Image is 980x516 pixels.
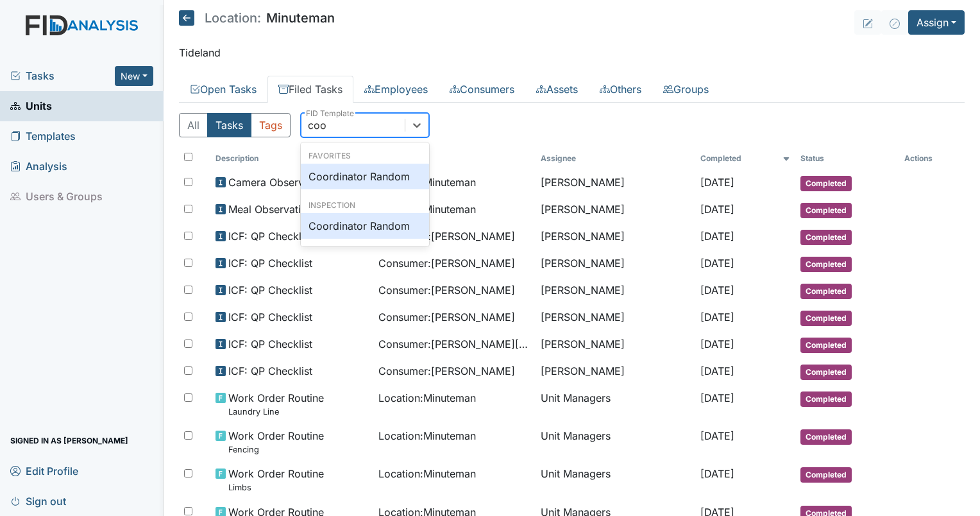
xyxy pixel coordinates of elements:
[228,481,324,494] small: Limbs
[179,113,291,137] div: Type filter
[10,157,67,176] span: Analysis
[228,428,324,456] span: Work Order Routine Fencing
[700,365,734,377] span: [DATE]
[700,338,734,350] span: [DATE]
[700,257,734,270] span: [DATE]
[700,284,734,297] span: [DATE]
[536,169,695,196] td: [PERSON_NAME]
[228,466,324,494] span: Work Order Routine Limbs
[228,390,324,418] span: Work Order Routine Laundry Line
[536,331,695,358] td: [PERSON_NAME]
[228,443,324,456] small: Fencing
[228,202,313,217] span: Meal Observation
[800,429,852,445] span: Completed
[536,277,695,304] td: [PERSON_NAME]
[800,338,852,353] span: Completed
[10,68,115,83] a: Tasks
[378,428,476,443] span: Location : Minuteman
[700,467,734,480] span: [DATE]
[205,12,261,24] span: Location:
[695,148,795,169] th: Toggle SortBy
[207,113,251,137] button: Tasks
[10,96,52,116] span: Units
[301,213,429,239] div: Coordinator Random
[378,390,476,406] span: Location : Minuteman
[179,113,208,137] button: All
[210,148,373,169] th: Toggle SortBy
[251,113,291,137] button: Tags
[800,365,852,380] span: Completed
[800,176,852,191] span: Completed
[267,76,353,103] a: Filed Tasks
[899,148,963,169] th: Actions
[228,363,312,379] span: ICF: QP Checklist
[700,429,734,442] span: [DATE]
[228,282,312,298] span: ICF: QP Checklist
[700,230,734,243] span: [DATE]
[536,358,695,385] td: [PERSON_NAME]
[228,255,312,271] span: ICF: QP Checklist
[536,196,695,223] td: [PERSON_NAME]
[228,309,312,325] span: ICF: QP Checklist
[301,200,429,211] div: Inspection
[536,304,695,331] td: [PERSON_NAME]
[800,467,852,483] span: Completed
[228,175,328,190] span: Camera Observation
[10,431,128,451] span: Signed in as [PERSON_NAME]
[700,176,734,189] span: [DATE]
[115,66,153,86] button: New
[908,10,965,35] button: Assign
[800,203,852,218] span: Completed
[378,228,515,244] span: Consumer : [PERSON_NAME]
[10,126,76,146] span: Templates
[800,391,852,407] span: Completed
[795,148,899,169] th: Toggle SortBy
[652,76,720,103] a: Groups
[179,45,965,60] p: Tideland
[439,76,525,103] a: Consumers
[378,309,515,325] span: Consumer : [PERSON_NAME]
[800,230,852,245] span: Completed
[536,385,695,423] td: Unit Managers
[10,491,66,511] span: Sign out
[700,311,734,323] span: [DATE]
[179,10,335,26] h5: Minuteman
[353,76,439,103] a: Employees
[378,466,476,481] span: Location : Minuteman
[525,76,589,103] a: Assets
[228,228,312,244] span: ICF: QP Checklist
[800,311,852,326] span: Completed
[228,406,324,418] small: Laundry Line
[228,336,312,352] span: ICF: QP Checklist
[378,336,531,352] span: Consumer : [PERSON_NAME][GEOGRAPHIC_DATA]
[301,150,429,162] div: Favorites
[373,148,536,169] th: Toggle SortBy
[700,391,734,404] span: [DATE]
[378,363,515,379] span: Consumer : [PERSON_NAME]
[10,461,78,481] span: Edit Profile
[536,423,695,461] td: Unit Managers
[589,76,652,103] a: Others
[301,164,429,189] div: Coordinator Random
[536,461,695,499] td: Unit Managers
[800,257,852,272] span: Completed
[800,284,852,299] span: Completed
[378,255,515,271] span: Consumer : [PERSON_NAME]
[536,250,695,277] td: [PERSON_NAME]
[536,148,695,169] th: Assignee
[179,76,267,103] a: Open Tasks
[378,282,515,298] span: Consumer : [PERSON_NAME]
[700,203,734,216] span: [DATE]
[536,223,695,250] td: [PERSON_NAME]
[184,153,192,161] input: Toggle All Rows Selected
